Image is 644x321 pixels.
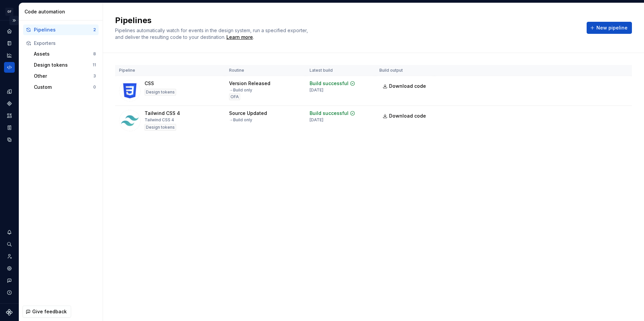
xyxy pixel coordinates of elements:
[34,51,93,57] div: Assets
[34,84,93,90] div: Custom
[115,15,579,26] h2: Pipelines
[115,65,225,76] th: Pipeline
[4,227,15,238] button: Notifications
[9,16,19,25] button: Expand sidebar
[115,27,309,40] span: Pipelines automatically watch for events in the design system, run a specified exporter, and deli...
[23,24,99,35] button: Pipelines2
[225,35,254,40] span: .
[145,80,154,87] div: CSS
[34,73,93,79] div: Other
[229,93,240,100] div: OFA
[4,50,15,61] a: Analytics
[389,113,426,119] span: Download code
[22,306,71,318] button: Give feedback
[310,110,348,117] div: Build successful
[4,251,15,262] a: Invite team
[34,40,96,47] div: Exporters
[587,22,632,34] button: New pipeline
[225,65,306,76] th: Routine
[93,84,96,90] div: 0
[31,82,99,92] button: Custom0
[93,62,96,68] div: 11
[4,110,15,121] a: Assets
[145,117,174,123] div: Tailwind CSS 4
[310,117,323,123] div: [DATE]
[226,34,253,41] a: Learn more
[145,110,180,117] div: Tailwind CSS 4
[4,38,15,49] a: Documentation
[34,26,93,33] div: Pipelines
[4,98,15,109] a: Components
[1,4,17,19] button: OF
[93,51,96,57] div: 8
[4,122,15,133] a: Storybook stories
[31,60,99,70] button: Design tokens11
[93,73,96,79] div: 3
[229,80,270,87] div: Version Released
[93,27,96,33] div: 2
[4,134,15,145] a: Data sources
[4,86,15,97] a: Design tokens
[31,49,99,59] button: Assets8
[4,62,15,73] a: Code automation
[375,65,434,76] th: Build output
[379,80,430,92] a: Download code
[5,8,13,16] div: OF
[596,24,628,31] span: New pipeline
[379,110,430,122] a: Download code
[32,308,67,315] span: Give feedback
[145,89,176,95] div: Design tokens
[4,26,15,37] a: Home
[306,65,375,76] th: Latest build
[145,124,176,131] div: Design tokens
[6,309,13,316] svg: Supernova Logo
[229,117,252,123] div: → Build only
[24,8,100,15] div: Code automation
[4,239,15,250] button: Search ⌘K
[389,83,426,89] span: Download code
[310,80,348,87] div: Build successful
[229,110,267,117] div: Source Updated
[229,87,252,93] div: → Build only
[4,263,15,274] a: Settings
[310,87,323,93] div: [DATE]
[31,71,99,81] button: Other3
[34,62,93,68] div: Design tokens
[4,275,15,286] button: Contact support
